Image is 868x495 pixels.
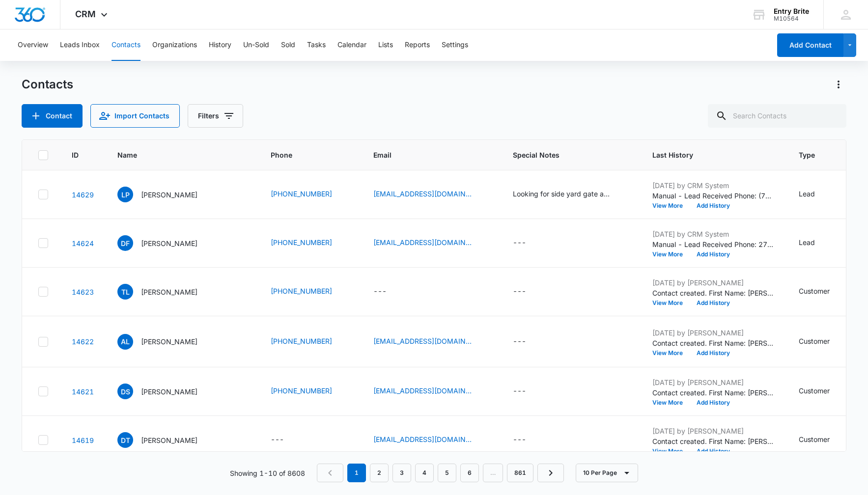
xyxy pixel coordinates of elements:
[117,432,215,448] div: Name - Dave Tilson - Select to Edit Field
[72,337,94,346] a: Navigate to contact details page for Anthony Latalia
[117,334,215,350] div: Name - Anthony Latalia - Select to Edit Field
[799,385,830,396] div: Customer
[72,191,94,199] a: Navigate to contact details page for Lisa Pacheco
[507,464,533,482] a: Page 861
[373,434,472,444] a: [EMAIL_ADDRESS][DOMAIN_NAME]
[373,189,489,200] div: Email - lvrn4bayb@gmail.com - Select to Edit Field
[799,286,830,296] div: Customer
[799,336,847,348] div: Type - Customer - Select to Edit Field
[652,338,775,348] p: Contact created. First Name: [PERSON_NAME] Last Name: [PERSON_NAME] Color Tag: ... Contact create...
[188,104,243,128] button: Filters
[460,464,479,482] a: Page 6
[60,29,100,61] button: Leads Inbox
[513,286,544,298] div: Special Notes - - Select to Edit Field
[271,434,284,446] div: ---
[271,150,336,160] span: Phone
[141,435,197,445] p: [PERSON_NAME]
[271,385,350,397] div: Phone - (480) 323-9559 - Select to Edit Field
[117,150,233,160] span: Name
[799,237,833,249] div: Type - Lead - Select to Edit Field
[317,464,564,482] nav: Pagination
[141,190,197,200] p: [PERSON_NAME]
[243,29,269,61] button: Un-Sold
[652,436,775,446] p: Contact created. First Name: [PERSON_NAME] Last Name: [PERSON_NAME] Color Tag: ... Contact create...
[799,189,833,200] div: Type - Lead - Select to Edit Field
[513,237,526,249] div: ---
[373,336,489,348] div: Email - alapaglia71@gmail.com - Select to Edit Field
[141,386,197,397] p: [PERSON_NAME]
[513,434,526,446] div: ---
[513,385,544,397] div: Special Notes - - Select to Edit Field
[281,29,295,61] button: Sold
[513,385,526,397] div: ---
[799,189,815,199] div: Lead
[18,29,48,61] button: Overview
[690,448,737,454] button: Add History
[373,385,472,396] a: [EMAIL_ADDRESS][DOMAIN_NAME]
[117,235,133,251] span: DF
[112,29,140,61] button: Contacts
[117,187,215,202] div: Name - Lisa Pacheco - Select to Edit Field
[442,29,468,61] button: Settings
[513,189,611,199] div: Looking for side yard gate and security front door.
[799,385,847,397] div: Type - Customer - Select to Edit Field
[652,229,775,239] p: [DATE] by CRM System
[513,336,526,348] div: ---
[799,336,830,346] div: Customer
[513,286,526,298] div: ---
[373,434,489,446] div: Email - davepassem@gmail.com - Select to Edit Field
[141,238,197,248] p: [PERSON_NAME]
[415,464,434,482] a: Page 4
[307,29,326,61] button: Tasks
[690,251,737,257] button: Add History
[652,387,775,398] p: Contact created. First Name: [PERSON_NAME] Last Name: [PERSON_NAME] Color Tag: ... Contact create...
[117,187,133,202] span: LP
[392,464,411,482] a: Page 3
[271,336,350,348] div: Phone - (951) 852-9456 - Select to Edit Field
[652,239,775,249] p: Manual - Lead Received Phone: 2799006539Select a Email: [EMAIL_ADDRESS][DOMAIN_NAME] Lead Source:...
[799,237,815,247] div: Lead
[652,426,775,436] p: [DATE] by [PERSON_NAME]
[141,287,197,297] p: [PERSON_NAME]
[513,434,544,446] div: Special Notes - - Select to Edit Field
[652,150,761,160] span: Last History
[378,29,393,61] button: Lists
[652,350,690,356] button: View More
[75,9,96,19] span: CRM
[774,15,809,22] div: account id
[652,203,690,209] button: View More
[22,77,73,92] h1: Contacts
[652,191,775,201] p: Manual - Lead Received Phone: (702) 683-3161Select a Email: [EMAIL_ADDRESS][DOMAIN_NAME] Lead Sou...
[72,239,94,247] a: Navigate to contact details page for Deborah Fallentine
[373,189,472,199] a: [EMAIL_ADDRESS][DOMAIN_NAME]
[337,29,366,61] button: Calendar
[652,377,775,387] p: [DATE] by [PERSON_NAME]
[271,189,332,199] a: [PHONE_NUMBER]
[652,448,690,454] button: View More
[117,334,133,350] span: AL
[799,434,847,446] div: Type - Customer - Select to Edit Field
[271,237,332,247] a: [PHONE_NUMBER]
[117,284,133,300] span: TL
[831,77,846,92] button: Actions
[373,286,387,298] div: ---
[652,251,690,257] button: View More
[799,434,830,444] div: Customer
[72,387,94,396] a: Navigate to contact details page for Daniel Spracale
[537,464,564,482] a: Next Page
[513,189,629,200] div: Special Notes - Looking for side yard gate and security front door. - Select to Edit Field
[373,286,404,298] div: Email - - Select to Edit Field
[72,436,94,444] a: Navigate to contact details page for Dave Tilson
[652,300,690,306] button: View More
[271,286,332,296] a: [PHONE_NUMBER]
[72,288,94,296] a: Navigate to contact details page for Tracy Lambus
[799,150,833,160] span: Type
[774,7,809,15] div: account name
[117,235,215,251] div: Name - Deborah Fallentine - Select to Edit Field
[347,464,366,482] em: 1
[690,203,737,209] button: Add History
[152,29,197,61] button: Organizations
[799,286,847,298] div: Type - Customer - Select to Edit Field
[690,350,737,356] button: Add History
[777,33,843,57] button: Add Contact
